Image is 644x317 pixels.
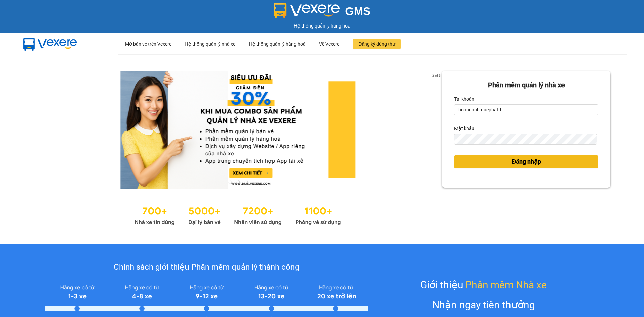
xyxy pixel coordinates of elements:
[2,22,642,30] div: Hệ thống quản lý hàng hóa
[274,3,340,18] img: logo 2
[420,277,547,293] div: Giới thiệu
[512,157,541,166] span: Đăng nhập
[274,10,371,15] a: GMS
[358,40,395,48] span: Đăng ký dùng thử
[228,180,231,183] li: slide item 1
[345,5,370,17] span: GMS
[319,33,339,55] div: Về Vexere
[17,33,84,55] img: mbUUG5Q.png
[185,33,235,55] div: Hệ thống quản lý nhà xe
[454,80,598,90] div: Phần mềm quản lý nhà xe
[454,123,474,134] label: Mật khẩu
[353,39,401,49] button: Đăng ký dùng thử
[34,71,43,189] button: previous slide / item
[125,33,171,55] div: Mở bán vé trên Vexere
[433,71,442,189] button: next slide / item
[236,180,239,183] li: slide item 2
[135,202,341,227] img: Statistics.png
[45,261,368,274] div: Chính sách giới thiệu Phần mềm quản lý thành công
[432,297,535,313] div: Nhận ngay tiền thưởng
[454,94,474,104] label: Tài khoản
[249,33,306,55] div: Hệ thống quản lý hàng hoá
[454,134,597,145] input: Mật khẩu
[454,104,598,115] input: Tài khoản
[465,277,547,293] span: Phần mềm Nhà xe
[245,180,247,183] li: slide item 3
[430,71,442,80] p: 2 of 3
[454,155,598,168] button: Đăng nhập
